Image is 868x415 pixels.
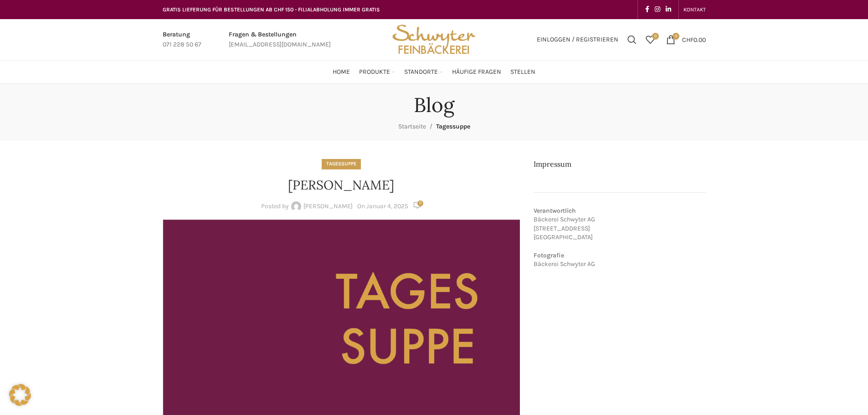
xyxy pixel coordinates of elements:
span: KONTAKT [683,6,706,13]
span: Home [333,68,350,77]
a: Infobox link [163,30,201,50]
span: Stellen [510,68,535,77]
a: KONTAKT [683,0,706,19]
a: 0 CHF0.00 [662,31,710,49]
span: Standorte [404,68,438,77]
a: Einloggen / Registrieren [532,31,623,49]
div: Secondary navigation [679,0,710,19]
a: Instagram social link [652,3,663,16]
a: 0 [641,31,659,49]
img: author-avatar [291,201,301,211]
a: Facebook social link [642,3,652,16]
strong: Fotografie [534,251,564,259]
span: Posted by [261,201,289,211]
time: On Januar 4, 2025 [357,202,408,210]
a: Stellen [510,63,535,81]
a: Tagessuppe [436,123,470,130]
span: CHF [682,36,693,43]
a: Startseite [398,123,426,130]
strong: Verantwortlich [534,207,576,215]
span: Häufige Fragen [452,68,501,77]
a: Produkte [359,63,395,81]
a: Suchen [623,31,641,49]
span: GRATIS LIEFERUNG FÜR BESTELLUNGEN AB CHF 150 - FILIALABHOLUNG IMMER GRATIS [163,6,380,13]
div: Main navigation [158,63,710,81]
h2: Impressum [534,159,705,169]
span: 0 [417,200,423,206]
a: [PERSON_NAME] [303,201,353,211]
div: Meine Wunschliste [641,31,659,49]
img: Bäckerei Schwyter [389,19,478,60]
p: Bäckerei Schwyter AG [STREET_ADDRESS] [GEOGRAPHIC_DATA] Bäckerei Schwyter AG [534,206,705,269]
span: 0 [652,33,659,40]
span: Produkte [359,68,390,77]
a: Standorte [404,63,443,81]
bdi: 0.00 [682,36,706,43]
a: 0 [413,201,421,211]
a: Infobox link [229,30,331,50]
a: Tagessuppe [326,161,356,167]
h1: [PERSON_NAME] [288,176,394,194]
a: Häufige Fragen [452,63,501,81]
h3: Blog [414,93,454,117]
a: Linkedin social link [663,3,674,16]
a: Site logo [389,35,478,43]
span: 0 [673,33,679,40]
a: Home [333,63,350,81]
span: Einloggen / Registrieren [537,36,618,43]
